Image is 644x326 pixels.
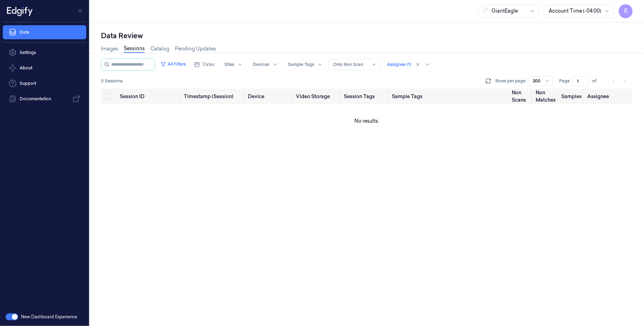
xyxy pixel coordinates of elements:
[533,89,559,104] th: Non Matches
[117,89,181,104] th: Session ID
[101,45,118,53] a: Images
[245,89,293,104] th: Device
[585,89,633,104] th: Assignee
[124,45,145,53] a: Sessions
[104,93,111,100] button: Select all
[619,4,633,18] button: B
[150,45,169,53] a: Catalog
[495,78,526,84] p: Rows per page
[509,89,533,104] th: Non Scans
[181,89,245,104] th: Timestamp (Session)
[101,104,633,138] td: No results.
[389,89,509,104] th: Sample Tags
[203,61,215,68] span: Dates
[3,76,86,90] a: Support
[559,89,585,104] th: Samples
[3,25,86,39] a: Data
[293,89,341,104] th: Video Storage
[175,45,216,53] a: Pending Updates
[75,5,86,16] button: Toggle Navigation
[191,59,217,70] button: Dates
[101,78,123,84] span: 0 Sessions
[3,46,86,60] a: Settings
[158,59,189,70] button: All Filters
[101,31,633,41] div: Data Review
[3,61,86,75] button: About
[341,89,389,104] th: Session Tags
[559,78,570,84] span: Page
[592,78,603,84] span: of
[3,92,86,106] a: Documentation
[609,76,630,86] nav: pagination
